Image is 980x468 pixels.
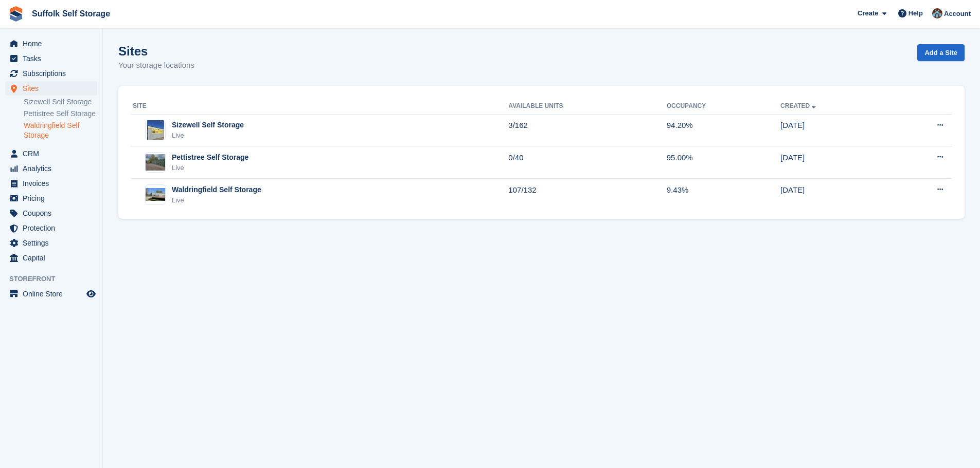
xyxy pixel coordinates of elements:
[23,206,84,220] span: Coupons
[23,236,84,250] span: Settings
[85,288,97,300] a: Preview store
[23,81,84,96] span: Sites
[858,8,878,18] span: Create
[5,81,97,96] a: menu
[172,195,261,205] div: Live
[5,251,97,265] a: menu
[944,9,971,19] span: Account
[5,66,97,81] a: menu
[24,97,97,107] a: Sizewell Self Storage
[118,60,194,71] p: Your storage locations
[172,130,244,141] div: Live
[5,287,97,301] a: menu
[780,102,818,109] a: Created
[5,206,97,220] a: menu
[28,5,114,22] a: Suffolk Self Storage
[5,36,97,51] a: menu
[508,179,666,211] td: 107/132
[172,152,248,163] div: Pettistree Self Storage
[23,287,84,301] span: Online Store
[172,163,248,173] div: Live
[667,146,780,179] td: 95.00%
[172,184,261,195] div: Waldringfield Self Storage
[5,161,97,176] a: menu
[780,146,889,179] td: [DATE]
[146,154,165,171] img: Image of Pettistree Self Storage site
[23,251,84,265] span: Capital
[23,36,84,51] span: Home
[172,120,244,130] div: Sizewell Self Storage
[23,221,84,235] span: Protection
[23,66,84,81] span: Subscriptions
[667,179,780,211] td: 9.43%
[932,8,942,18] img: Lisa Furneaux
[9,274,102,284] span: Storefront
[5,221,97,235] a: menu
[780,179,889,211] td: [DATE]
[131,98,508,115] th: Site
[667,98,780,115] th: Occupancy
[508,146,666,179] td: 0/40
[23,51,84,66] span: Tasks
[917,44,965,61] a: Add a Site
[23,161,84,176] span: Analytics
[5,176,97,191] a: menu
[667,114,780,146] td: 94.20%
[24,121,97,140] a: Waldringfield Self Storage
[780,114,889,146] td: [DATE]
[118,44,194,58] h1: Sites
[23,191,84,205] span: Pricing
[24,109,97,119] a: Pettistree Self Storage
[146,188,165,201] img: Image of Waldringfield Self Storage site
[8,6,24,22] img: stora-icon-8386f47178a22dfd0bd8f6a31ec36ba5ce8667c1dd55bd0f319d3a0aa187defe.svg
[508,98,666,115] th: Available Units
[23,146,84,161] span: CRM
[5,51,97,66] a: menu
[908,8,923,18] span: Help
[147,120,164,140] img: Image of Sizewell Self Storage site
[5,191,97,205] a: menu
[508,114,666,146] td: 3/162
[5,236,97,250] a: menu
[5,146,97,161] a: menu
[23,176,84,191] span: Invoices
